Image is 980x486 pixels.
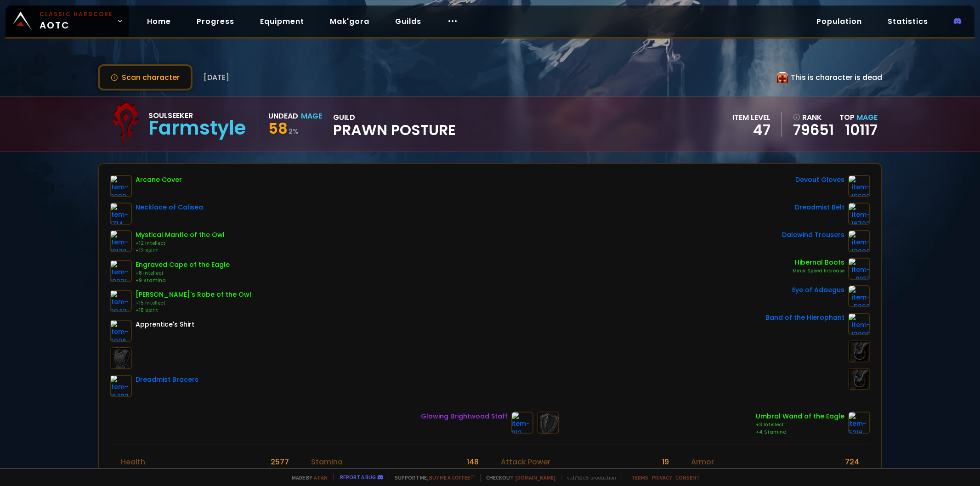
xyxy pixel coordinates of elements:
[848,285,870,307] img: item-5266
[136,300,251,307] div: +15 Intellect
[286,474,328,481] span: Made by
[301,110,322,122] div: Mage
[311,468,341,479] div: Intellect
[140,12,178,31] a: Home
[501,468,544,479] div: Melee critic
[40,10,113,18] small: Classic Hardcore
[429,474,475,481] a: Buy me a coffee
[756,412,844,421] div: Umbral Wand of the Eagle
[121,468,142,479] div: Mana
[333,123,456,137] span: Prawn Posture
[136,320,194,329] div: Apprentice's Shirt
[880,12,935,31] a: Statistics
[110,175,132,197] img: item-8292
[467,456,479,468] div: 148
[777,72,882,83] div: This is character is dead
[848,468,859,479] div: 5 %
[691,468,716,479] div: Dodge
[110,260,132,282] img: item-10231
[793,123,834,137] a: 79651
[189,12,242,31] a: Progress
[253,12,312,31] a: Equipment
[848,175,870,197] img: item-16692
[756,421,844,429] div: +3 Intellect
[148,110,246,121] div: Soulseeker
[333,112,456,137] div: guild
[691,456,714,468] div: Armor
[110,375,132,397] img: item-16703
[660,468,669,479] div: 1 %
[793,267,844,275] div: Minor Speed Increase
[856,112,878,123] span: Mage
[268,110,298,122] div: Undead
[501,456,550,468] div: Attack Power
[662,456,669,468] div: 19
[765,313,844,322] div: Band of the Hierophant
[204,72,229,83] span: [DATE]
[148,121,246,135] div: Farmstyle
[98,64,193,90] button: Scan character
[480,474,555,481] span: Checkout
[756,429,844,436] div: +4 Stamina
[136,270,230,277] div: +8 Intellect
[732,123,770,137] div: 47
[631,474,648,481] a: Terms
[110,230,132,252] img: item-10172
[289,127,299,136] small: 2 %
[795,175,844,185] div: Devout Gloves
[6,6,129,37] a: Classic HardcoreAOTC
[809,12,869,31] a: Population
[136,230,225,240] div: Mystical Mantle of the Owl
[110,290,132,312] img: item-9943
[848,258,870,280] img: item-8107
[136,290,251,300] div: [PERSON_NAME]'s Robe of the Owl
[561,474,616,481] span: v. d752d5 - production
[121,456,145,468] div: Health
[465,468,479,479] div: 278
[136,307,251,314] div: +15 Spirit
[268,118,288,139] span: 58
[515,474,555,481] a: [DOMAIN_NAME]
[848,313,870,335] img: item-13096
[110,203,132,225] img: item-1714
[271,456,289,468] div: 2577
[136,375,198,384] div: Dreadmist Bracers
[652,474,672,481] a: Privacy
[311,456,343,468] div: Stamina
[340,474,376,480] a: Report a bug
[793,112,834,123] div: rank
[839,112,878,123] div: Top
[848,203,870,225] img: item-16702
[795,203,844,212] div: Dreadmist Belt
[314,474,328,481] a: a fan
[793,258,844,267] div: Hibernal Boots
[136,260,230,270] div: Engraved Cape of the Eagle
[845,456,859,468] div: 724
[136,277,230,284] div: +9 Stamina
[136,175,182,185] div: Arcane Cover
[848,412,870,434] img: item-5216
[511,412,533,434] img: item-812
[136,240,225,247] div: +12 Intellect
[136,203,203,212] div: Necklace of Calisea
[389,474,475,481] span: Support me,
[848,230,870,252] img: item-13008
[675,474,700,481] a: Consent
[323,12,377,31] a: Mak'gora
[110,320,132,342] img: item-6096
[792,285,844,295] div: Eye of Adaegus
[271,468,289,479] div: 5076
[845,119,878,140] a: 10117
[782,230,844,240] div: Dalewind Trousers
[388,12,429,31] a: Guilds
[732,112,770,123] div: item level
[136,247,225,254] div: +12 Spirit
[40,10,113,32] span: AOTC
[421,412,508,421] div: Glowing Brightwood Staff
